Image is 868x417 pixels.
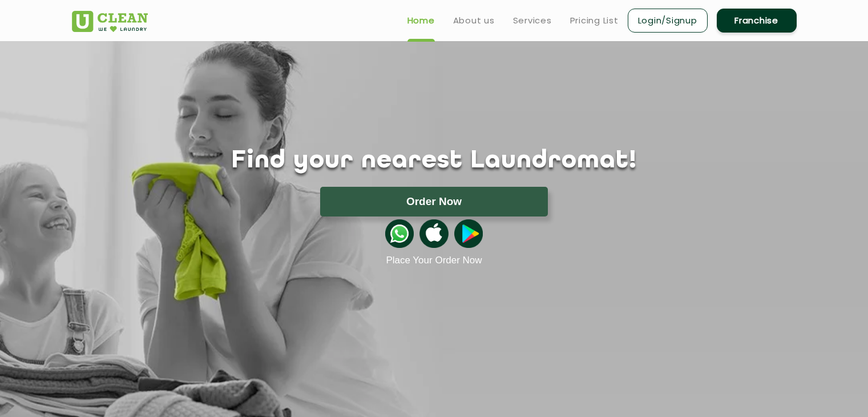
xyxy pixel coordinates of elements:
button: Order Now [320,187,548,216]
a: About us [453,14,495,27]
img: apple-icon.png [419,219,448,248]
a: Home [407,14,435,27]
a: Pricing List [570,14,619,27]
h1: Find your nearest Laundromat! [63,147,805,175]
a: Franchise [717,9,797,33]
img: UClean Laundry and Dry Cleaning [72,11,148,32]
img: playstoreicon.png [454,219,483,248]
img: whatsappicon.png [385,219,414,248]
a: Place Your Order Now [386,255,482,266]
a: Login/Signup [628,9,708,33]
a: Services [513,14,552,27]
